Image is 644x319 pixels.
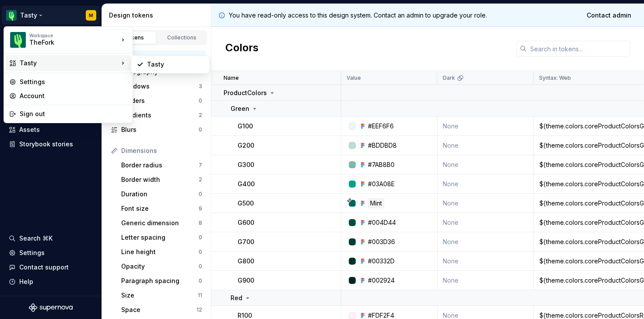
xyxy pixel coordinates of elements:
[20,59,119,67] div: Tasty
[10,32,26,48] img: 5a785b6b-c473-494b-9ba3-bffaf73304c7.png
[20,78,127,86] div: Settings
[20,110,127,118] div: Sign out
[29,38,104,47] div: TheFork
[29,33,119,38] div: Workspace
[147,60,204,69] div: Tasty
[20,92,127,100] div: Account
